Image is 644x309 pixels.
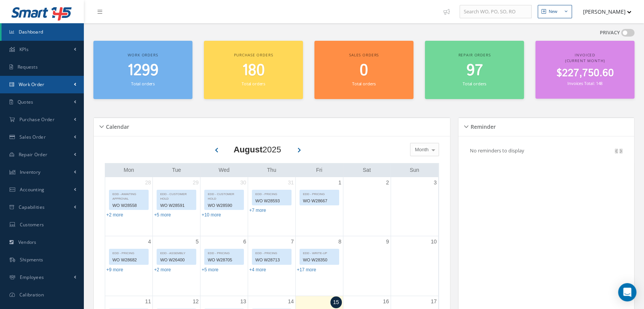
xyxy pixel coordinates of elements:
span: Requests [18,64,38,70]
a: August 7, 2025 [289,236,295,247]
a: August 17, 2025 [429,296,438,307]
span: 97 [466,60,483,82]
span: Purchase orders [234,52,273,58]
a: Dashboard [2,23,84,41]
a: July 29, 2025 [191,177,200,188]
small: Total orders [352,81,376,86]
div: 2025 [234,143,281,156]
a: Tuesday [170,165,183,175]
div: EDD - ASSEMBLY [157,249,196,256]
td: August 1, 2025 [295,177,343,236]
div: EDD - PRICING [109,249,148,256]
span: Capabilities [19,204,45,210]
div: WO W28591 [157,201,196,210]
a: Sales orders 0 Total orders [314,41,413,99]
span: Work orders [128,52,158,58]
a: Saturday [361,165,372,175]
small: Total orders [463,81,486,86]
a: Show 5 more events [202,267,218,272]
div: EDD - PRICING [252,190,291,197]
td: July 30, 2025 [200,177,248,236]
td: August 7, 2025 [248,236,296,296]
h5: Reminder [468,121,496,130]
a: Thursday [266,165,278,175]
span: Dashboard [19,29,43,35]
a: Repair orders 97 Total orders [425,41,524,99]
span: Vendors [18,239,37,245]
small: Invoices Total: 148 [567,80,602,86]
b: August [234,145,263,154]
span: 180 [242,60,265,82]
span: Accounting [20,186,45,193]
a: August 9, 2025 [384,236,391,247]
div: EDD - CUSTOMER HOLD [157,190,196,201]
span: Customers [20,221,44,228]
a: August 3, 2025 [432,177,438,188]
div: WO W28713 [252,256,291,264]
td: August 5, 2025 [153,236,200,296]
a: August 13, 2025 [239,296,248,307]
td: August 8, 2025 [295,236,343,296]
a: Show 7 more events [249,208,266,213]
button: [PERSON_NAME] [576,4,631,19]
a: July 31, 2025 [286,177,295,188]
a: Sunday [408,165,421,175]
span: Quotes [18,99,34,105]
a: August 12, 2025 [191,296,200,307]
a: August 2, 2025 [384,177,391,188]
div: Open Intercom Messenger [618,283,636,301]
div: WO W26400 [157,256,196,264]
span: Employees [20,274,44,280]
span: Repair orders [458,52,490,58]
a: Wednesday [217,165,231,175]
h5: Calendar [104,121,129,130]
a: August 1, 2025 [337,177,343,188]
td: August 4, 2025 [105,236,153,296]
td: August 2, 2025 [343,177,391,236]
span: $227,750.60 [556,66,614,81]
a: Show 4 more events [249,267,266,272]
a: Monday [122,165,136,175]
a: Work orders 1299 Total orders [93,41,192,99]
a: August 14, 2025 [286,296,295,307]
span: KPIs [19,46,29,53]
div: EDD - PRICING [252,249,291,256]
a: August 4, 2025 [147,236,153,247]
td: August 6, 2025 [200,236,248,296]
a: August 5, 2025 [194,236,200,247]
small: Total orders [242,81,265,86]
input: Search WO, PO, SO, RO [460,5,532,19]
a: August 8, 2025 [337,236,343,247]
span: Invoiced [575,52,595,58]
p: No reminders to display [470,147,524,154]
a: Show 2 more events [106,212,123,218]
span: (Current Month) [565,58,605,63]
a: Purchase orders 180 Total orders [204,41,303,99]
div: EDD - CUSTOMER HOLD [205,190,244,201]
span: Sales orders [349,52,379,58]
div: EDD - WRITE-UP [300,249,339,256]
td: August 3, 2025 [391,177,438,236]
div: WO W28593 [252,197,291,205]
div: EDD - AWAITING APPROVAL [109,190,148,201]
span: Work Order [19,81,45,88]
div: WO W28667 [300,197,339,205]
span: Shipments [20,256,43,263]
div: WO W28705 [205,256,244,264]
a: Show 5 more events [154,212,171,218]
button: New [538,5,572,18]
span: Inventory [20,169,41,175]
a: Show 17 more events [297,267,316,272]
label: PRIVACY [600,29,620,37]
a: July 28, 2025 [144,177,153,188]
a: August 11, 2025 [144,296,153,307]
td: August 10, 2025 [391,236,438,296]
div: WO W28682 [109,256,148,264]
a: July 30, 2025 [239,177,248,188]
a: August 6, 2025 [242,236,248,247]
a: Show 10 more events [202,212,221,218]
a: Show 9 more events [106,267,123,272]
td: July 28, 2025 [105,177,153,236]
span: Month [413,146,429,154]
a: August 16, 2025 [381,296,391,307]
